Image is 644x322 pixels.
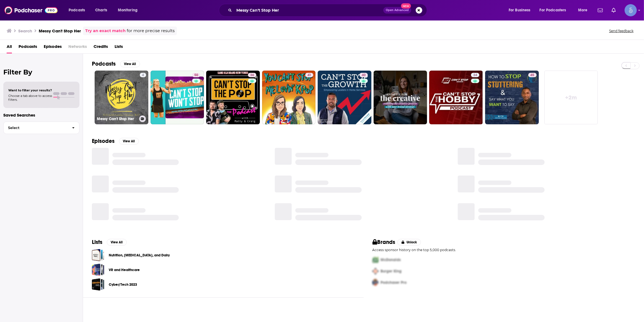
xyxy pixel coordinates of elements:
[544,71,598,124] a: +2m
[206,71,260,124] a: 36
[92,60,116,67] h2: Podcasts
[471,73,479,77] a: 24
[92,249,104,261] a: Nutrition, Diabetes, and Dairy
[119,138,139,145] button: View All
[528,73,537,77] a: 45
[224,4,432,17] div: Search podcasts, credits, & more...
[429,71,483,124] a: 24
[92,239,127,246] a: ListsView All
[92,60,140,67] a: PodcastsView All
[318,71,371,124] a: 40
[7,42,12,53] a: All
[373,248,635,252] p: Access sponsor history on the top 5,000 podcasts.
[3,68,79,76] h2: Filter By
[109,267,140,273] a: VR and Healthcare
[578,6,588,14] span: More
[574,6,594,15] button: open menu
[107,239,127,246] button: View All
[4,5,58,16] img: Podchaser - Follow, Share and Rate Podcasts
[625,4,637,16] span: Logged in as Spiral5-G1
[92,138,115,145] h2: Episodes
[19,42,37,53] a: Podcasts
[262,71,316,124] a: 41
[151,71,204,124] a: 50
[401,3,411,9] span: New
[8,88,52,92] span: Want to filter your results?
[625,4,637,16] button: Show profile menu
[609,6,618,15] a: Show notifications dropdown
[18,28,32,34] h3: Search
[142,73,144,78] span: 4
[109,282,137,288] a: Cyber/Tech 2023
[39,28,81,34] h3: Messy Can't Stop Her
[386,9,409,12] span: Open Advanced
[69,6,85,14] span: Podcasts
[68,42,87,53] span: Networks
[383,7,411,14] button: Open AdvancedNew
[370,254,381,266] img: First Pro Logo
[381,269,402,274] span: Burger King
[305,73,313,77] a: 41
[4,126,68,130] span: Select
[97,117,137,121] h3: Messy Can't Stop Her
[192,73,200,77] a: 50
[3,112,79,118] p: Saved Searches
[92,239,102,246] h2: Lists
[85,28,126,34] a: Try an exact match
[505,6,537,15] button: open menu
[194,73,198,78] span: 50
[381,257,401,262] span: McDonalds
[397,239,421,246] button: Unlock
[120,61,140,67] button: View All
[607,29,635,33] button: Send feedback
[248,73,256,77] a: 36
[92,278,104,291] a: Cyber/Tech 2023
[250,73,254,78] span: 36
[92,264,104,276] a: VR and Healthcare
[536,6,574,15] button: open menu
[370,277,381,288] img: Third Pro Logo
[114,6,145,15] button: open menu
[127,28,175,34] span: for more precise results
[473,73,477,78] span: 24
[95,71,148,124] a: 4Messy Can't Stop Her
[92,138,139,145] a: EpisodesView All
[92,6,110,15] a: Charts
[596,6,605,15] a: Show notifications dropdown
[370,266,381,277] img: Second Pro Logo
[140,73,146,77] a: 4
[115,42,123,53] a: Lists
[359,73,368,77] a: 40
[540,6,566,14] span: For Podcasters
[44,42,62,53] a: Episodes
[234,6,383,15] input: Search podcasts, credits, & more...
[95,6,107,14] span: Charts
[118,6,138,14] span: Monitoring
[373,239,395,246] h2: Brands
[509,6,531,14] span: For Business
[8,94,52,102] span: Choose a tab above to access filters.
[109,252,170,258] a: Nutrition, [MEDICAL_DATA], and Dairy
[485,71,539,124] a: 45
[3,122,79,134] button: Select
[625,4,637,16] img: User Profile
[94,42,108,53] a: Credits
[531,73,534,78] span: 45
[362,73,366,78] span: 40
[307,73,311,78] span: 41
[65,6,92,15] button: open menu
[381,280,407,285] span: Podchaser Pro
